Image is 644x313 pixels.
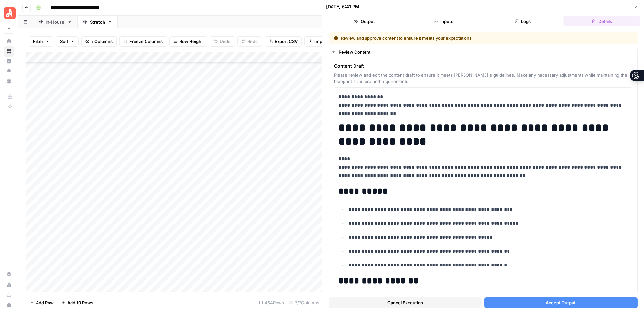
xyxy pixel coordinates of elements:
[405,16,482,26] button: Inputs
[334,63,632,69] span: Content Draft
[485,16,561,26] button: Logs
[265,36,302,47] button: Export CSV
[257,297,287,308] div: 464 Rows
[339,49,634,55] div: Review Content
[247,38,258,45] span: Redo
[4,56,14,67] a: Insights
[563,16,640,26] button: Details
[4,7,16,19] img: Angi Logo
[81,36,117,47] button: 7 Columns
[33,38,43,45] span: Filter
[60,38,69,45] span: Sort
[485,297,638,308] button: Accept Output
[387,299,423,306] span: Cancel Execution
[58,297,97,308] button: Add 10 Rows
[26,297,58,308] button: Add Row
[36,299,54,306] span: Add Row
[334,72,632,85] span: Please review and edit the content draft to ensure it meets [PERSON_NAME]'s guidelines. Make any ...
[4,76,14,87] a: Your Data
[4,269,14,279] a: Settings
[329,297,482,308] button: Cancel Execution
[329,47,638,57] button: Review Content
[237,36,262,47] button: Redo
[90,19,105,25] div: Stretch
[4,5,14,21] button: Workspace: Angi
[314,38,338,45] span: Import CSV
[4,36,14,47] a: Home
[77,16,118,28] a: Stretch
[119,36,167,47] button: Freeze Columns
[326,4,360,10] div: [DATE] 6:41 PM
[275,38,298,45] span: Export CSV
[180,38,203,45] span: Row Height
[169,36,207,47] button: Row Height
[220,38,231,45] span: Undo
[326,16,403,26] button: Output
[129,38,163,45] span: Freeze Columns
[304,36,342,47] button: Import CSV
[91,38,113,45] span: 7 Columns
[287,297,322,308] div: 7/7 Columns
[56,36,79,47] button: Sort
[4,279,14,290] a: Usage
[46,19,65,25] div: In-House
[4,66,14,77] a: Opportunities
[33,16,77,28] a: In-House
[334,35,552,41] div: Review and approve content to ensure it meets your expectations
[4,46,14,57] a: Browse
[210,36,235,47] button: Undo
[67,299,93,306] span: Add 10 Rows
[29,36,53,47] button: Filter
[4,290,14,300] a: Learning Hub
[4,300,14,310] button: Help + Support
[546,299,576,306] span: Accept Output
